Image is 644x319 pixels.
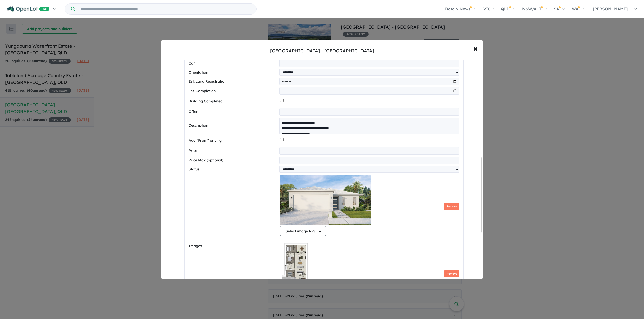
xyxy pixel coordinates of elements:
button: Remove [444,203,459,210]
label: Offer [189,109,278,115]
span: × [473,43,478,54]
label: Price Max (optional) [189,157,278,163]
div: [GEOGRAPHIC_DATA] - [GEOGRAPHIC_DATA] [270,48,374,54]
span: [PERSON_NAME]... [593,6,631,11]
input: Try estate name, suburb, builder or developer [76,4,255,14]
label: Images [189,243,278,249]
label: Add "From" pricing [189,138,278,144]
label: Est. Completion [189,88,278,94]
label: Status [189,166,278,172]
label: Orientation [189,70,278,76]
img: Yungaburra Village Estate - Yungaburra - Lot 21 [280,175,371,225]
label: Car [189,60,278,67]
label: Building Completed [189,98,278,104]
img: Openlot PRO Logo White [7,6,49,12]
img: Yungaburra Village Estate - Yungaburra - Lot 21 [280,242,309,292]
button: Remove [444,270,459,277]
label: Est. Land Registration [189,79,278,85]
button: Select image tag [280,226,326,236]
label: Price [189,148,278,154]
label: Description [189,123,278,129]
